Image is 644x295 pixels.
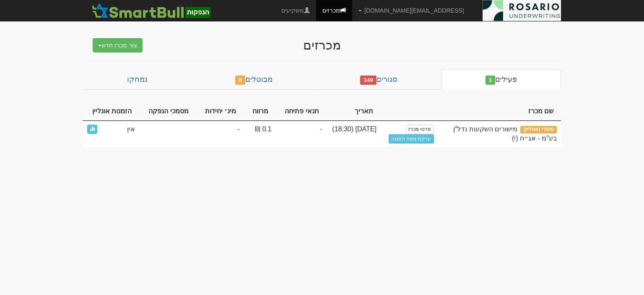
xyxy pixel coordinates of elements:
[441,70,561,90] a: פעילים
[244,102,275,121] th: מרווח
[317,70,441,90] a: סגורים
[276,121,327,147] td: -
[158,38,486,52] div: מכרזים
[327,121,381,147] td: [DATE] (18:30)
[139,102,196,121] th: מסמכי הנפקה
[244,121,275,147] td: 0.1 ₪
[406,125,434,134] a: פרטי מכרז
[93,38,143,52] button: צור מכרז חדש
[196,121,244,147] td: -
[191,70,316,90] a: מבוטלים
[235,76,245,85] span: 0
[453,125,557,142] span: מישורים השקעות נדל"ן בע"מ - אג״ח (י)
[127,125,135,134] span: אין
[83,102,139,121] th: הזמנות אונליין
[389,134,434,144] a: עריכת נוסח הזמנה
[327,102,381,121] th: תאריך
[89,2,213,19] img: סמארטבול - מערכת לניהול הנפקות
[83,70,191,90] a: נמחקו
[196,102,244,121] th: מינ׳ יחידות
[486,76,496,85] span: 1
[360,76,377,85] span: 149
[438,102,561,121] th: שם מכרז
[520,126,557,133] span: מוסדי (אונליין)
[276,102,327,121] th: תנאי פתיחה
